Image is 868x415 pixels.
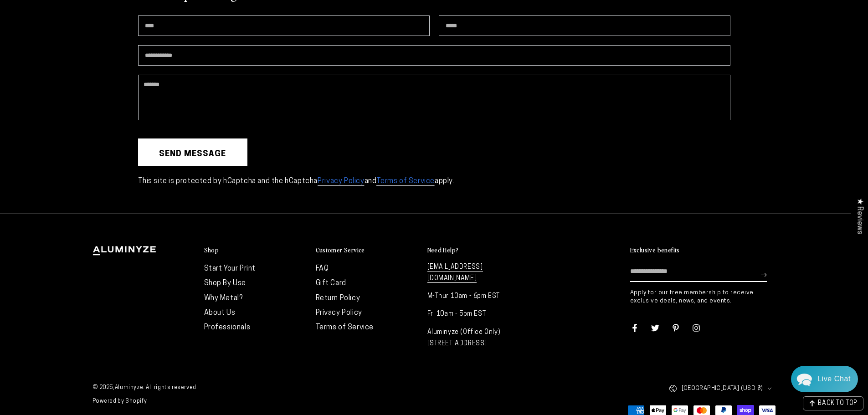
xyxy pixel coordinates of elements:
button: Subscribe [761,261,767,289]
div: Chat widget toggle [791,366,858,392]
h2: Shop [204,246,219,254]
div: Click to open Judge.me floating reviews tab [851,191,868,241]
a: Privacy Policy [318,178,364,186]
summary: Shop [204,246,307,255]
p: Fri 10am - 5pm EST [427,308,530,320]
button: Send message [138,138,247,166]
h2: Customer Service [316,246,365,254]
h2: Need Help? [427,246,459,254]
a: Gift Card [316,280,346,287]
summary: Need Help? [427,246,530,255]
button: [GEOGRAPHIC_DATA] (USD $) [669,379,776,398]
span: BACK TO TOP [818,400,858,407]
a: Terms of Service [316,324,374,331]
a: Why Metal? [204,295,243,302]
span: [GEOGRAPHIC_DATA] (USD $) [682,383,763,394]
a: [EMAIL_ADDRESS][DOMAIN_NAME] [427,264,483,283]
a: Privacy Policy [316,309,362,317]
p: Aluminyze (Office Only) [STREET_ADDRESS] [427,327,530,349]
a: Powered by Shopify [92,399,147,404]
a: FAQ [316,265,329,272]
a: Return Policy [316,295,360,302]
div: Contact Us Directly [817,366,851,392]
summary: Customer Service [316,246,418,255]
a: Shop By Use [204,280,247,287]
p: M-Thur 10am - 6pm EST [427,291,530,302]
a: Terms of Service [376,178,435,186]
a: Start Your Print [204,265,256,272]
h2: Exclusive benefits [630,246,680,254]
p: Apply for our free membership to receive exclusive deals, news, and events. [630,289,776,305]
small: © 2025, . All rights reserved. [92,381,434,395]
p: This site is protected by hCaptcha and the hCaptcha and apply. [138,175,730,188]
a: About Us [204,309,236,317]
a: Aluminyze [115,385,143,390]
a: Professionals [204,324,251,331]
summary: Exclusive benefits [630,246,776,255]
